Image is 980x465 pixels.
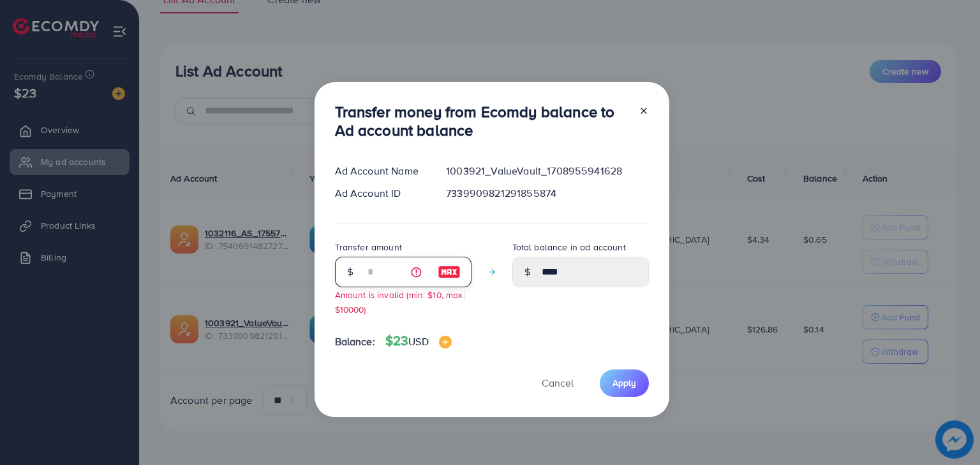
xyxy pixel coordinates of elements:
div: 1003921_ValueVault_1708955941628 [436,164,658,178]
div: 7339909821291855874 [436,186,658,201]
h4: $23 [385,333,452,349]
button: Apply [600,369,649,397]
img: image [439,336,452,348]
span: Cancel [542,376,574,390]
span: Apply [612,376,636,389]
label: Transfer amount [335,241,402,254]
div: Ad Account Name [325,164,436,178]
h3: Transfer money from Ecomdy balance to Ad account balance [335,103,628,139]
small: Amount is invalid (min: $10, max: $10000) [335,289,465,315]
button: Cancel [526,369,590,397]
span: USD [408,334,428,348]
label: Total balance in ad account [512,241,626,254]
div: Ad Account ID [325,186,436,201]
span: Balance: [335,334,375,349]
img: image [438,264,461,280]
